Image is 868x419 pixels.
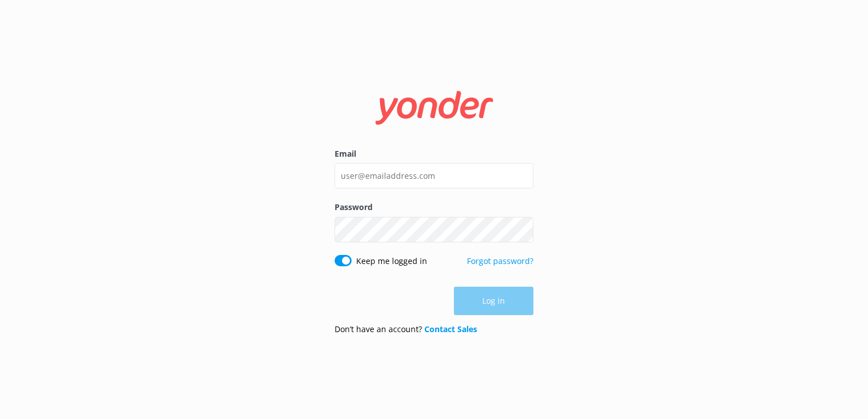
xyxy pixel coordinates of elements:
a: Forgot password? [467,255,533,266]
label: Keep me logged in [356,255,427,267]
input: user@emailaddress.com [335,163,533,188]
label: Email [335,148,533,160]
p: Don’t have an account? [335,323,477,336]
a: Contact Sales [424,324,477,334]
button: Show password [511,218,533,241]
label: Password [335,201,533,213]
